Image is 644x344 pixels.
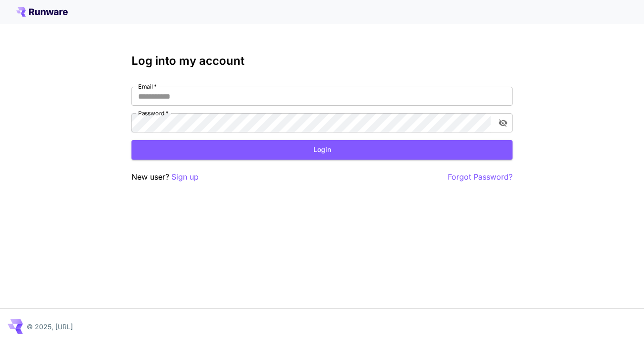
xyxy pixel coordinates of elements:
button: Login [131,140,513,160]
p: New user? [131,171,199,183]
p: © 2025, [URL] [27,322,73,332]
button: Sign up [171,171,199,183]
h3: Log into my account [131,54,513,68]
label: Email [138,82,157,91]
button: Forgot Password? [448,171,513,183]
button: toggle password visibility [494,114,512,132]
label: Password [138,109,169,117]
